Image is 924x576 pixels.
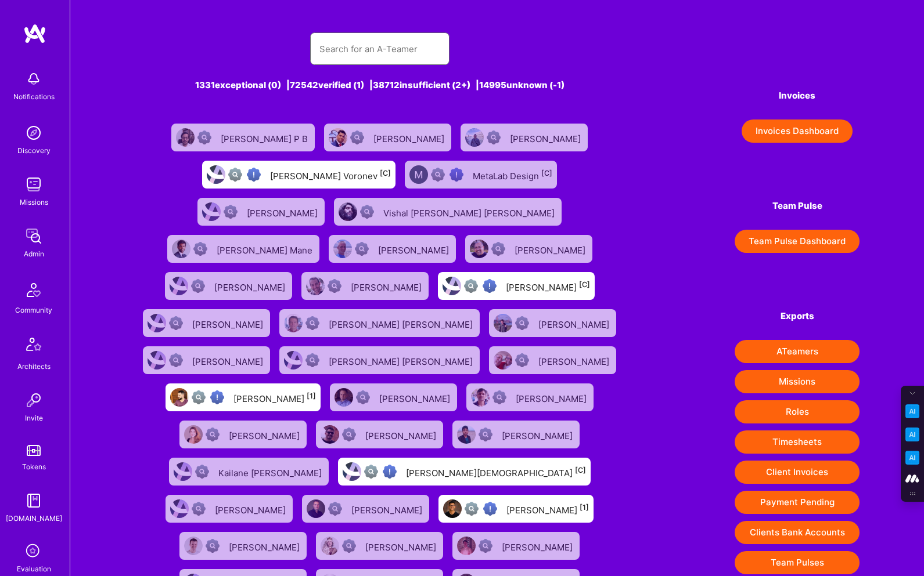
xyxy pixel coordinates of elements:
[325,379,462,416] a: User AvatarNot Scrubbed[PERSON_NAME]
[515,353,529,367] img: Not Scrubbed
[169,316,183,330] img: Not Scrubbed
[247,204,320,219] div: [PERSON_NAME]
[502,427,575,442] div: [PERSON_NAME]
[351,278,424,294] div: [PERSON_NAME]
[324,230,461,267] a: User AvatarNot Scrubbed[PERSON_NAME]
[297,490,434,527] a: User AvatarNot Scrubbed[PERSON_NAME]
[479,428,492,441] img: Not Scrubbed
[465,128,484,147] img: User Avatar
[484,305,621,342] a: User AvatarNot Scrubbed[PERSON_NAME]
[22,173,45,196] img: teamwork
[307,499,325,518] img: User Avatar
[163,230,324,267] a: User AvatarNot Scrubbed[PERSON_NAME] Mane
[905,451,919,465] img: Jargon Buster icon
[329,128,347,147] img: User Avatar
[735,230,860,253] a: Team Pulse Dashboard
[470,240,488,258] img: User Avatar
[383,204,557,219] div: Vishal [PERSON_NAME] [PERSON_NAME]
[329,316,475,331] div: [PERSON_NAME] [PERSON_NAME]
[465,502,479,516] img: Not fully vetted
[138,342,275,379] a: User AvatarNot Scrubbed[PERSON_NAME]
[483,279,497,293] img: High Potential User
[735,461,860,484] button: Client Invoices
[13,90,55,103] div: Notifications
[6,512,62,524] div: [DOMAIN_NAME]
[473,167,552,182] div: MetaLab Design
[175,527,311,564] a: User AvatarNot Scrubbed[PERSON_NAME]
[339,202,357,221] img: User Avatar
[22,489,45,512] img: guide book
[378,241,451,256] div: [PERSON_NAME]
[491,242,505,256] img: Not Scrubbed
[342,428,356,441] img: Not Scrubbed
[735,370,860,393] button: Missions
[192,502,206,516] img: Not Scrubbed
[483,502,497,516] img: High Potential User
[343,462,361,481] img: User Avatar
[275,305,484,342] a: User AvatarNot Scrubbed[PERSON_NAME] [PERSON_NAME]
[373,130,447,145] div: [PERSON_NAME]
[215,501,288,516] div: [PERSON_NAME]
[342,539,356,553] img: Not Scrubbed
[228,168,242,182] img: Not fully vetted
[135,79,625,91] div: 1331 exceptional (0) | 72542 verified (1) | 38712 insufficient (2+) | 14995 unknown (-1)
[17,144,51,157] div: Discovery
[321,537,339,555] img: User Avatar
[224,205,238,219] img: Not Scrubbed
[479,539,492,553] img: Not Scrubbed
[195,465,209,479] img: Not Scrubbed
[284,351,303,369] img: User Avatar
[193,242,207,256] img: Not Scrubbed
[457,537,476,555] img: User Avatar
[494,314,512,332] img: User Avatar
[184,425,203,444] img: User Avatar
[321,425,339,444] img: User Avatar
[229,538,302,553] div: [PERSON_NAME]
[305,353,319,367] img: Not Scrubbed
[333,453,595,490] a: User AvatarNot fully vettedHigh Potential User[PERSON_NAME][DEMOGRAPHIC_DATA][C]
[275,342,484,379] a: User AvatarNot Scrubbed[PERSON_NAME] [PERSON_NAME]
[515,316,529,330] img: Not Scrubbed
[206,428,220,441] img: Not Scrubbed
[170,277,188,295] img: User Avatar
[305,316,319,330] img: Not Scrubbed
[905,428,919,441] img: Email Tone Analyzer icon
[148,351,166,369] img: User Avatar
[406,464,586,479] div: [PERSON_NAME][DEMOGRAPHIC_DATA]
[193,193,329,230] a: User AvatarNot Scrubbed[PERSON_NAME]
[351,501,425,516] div: [PERSON_NAME]
[487,131,501,144] img: Not Scrubbed
[492,390,506,404] img: Not Scrubbed
[307,392,316,400] sup: [1]
[176,128,195,147] img: User Avatar
[516,390,589,405] div: [PERSON_NAME]
[202,202,221,221] img: User Avatar
[22,67,45,90] img: bell
[356,390,370,404] img: Not Scrubbed
[329,193,566,230] a: User AvatarNot ScrubbedVishal [PERSON_NAME] [PERSON_NAME]
[27,445,41,456] img: tokens
[25,412,43,424] div: Invite
[221,130,310,145] div: [PERSON_NAME] P B
[448,527,584,564] a: User AvatarNot Scrubbed[PERSON_NAME]
[379,390,452,405] div: [PERSON_NAME]
[443,277,461,295] img: User Avatar
[170,499,189,518] img: User Avatar
[229,427,302,442] div: [PERSON_NAME]
[175,416,311,453] a: User AvatarNot Scrubbed[PERSON_NAME]
[138,305,275,342] a: User AvatarNot Scrubbed[PERSON_NAME]
[383,465,397,479] img: High Potential User
[462,379,598,416] a: User AvatarNot Scrubbed[PERSON_NAME]
[365,427,438,442] div: [PERSON_NAME]
[172,240,190,258] img: User Avatar
[174,462,192,481] img: User Avatar
[579,280,590,289] sup: [C]
[735,521,860,544] button: Clients Bank Accounts
[735,311,860,321] h4: Exports
[22,224,45,248] img: admin teamwork
[17,563,51,575] div: Evaluation
[270,167,391,182] div: [PERSON_NAME] Voronev
[360,205,374,219] img: Not Scrubbed
[218,464,324,479] div: Kailane [PERSON_NAME]
[319,119,456,156] a: User AvatarNot Scrubbed[PERSON_NAME]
